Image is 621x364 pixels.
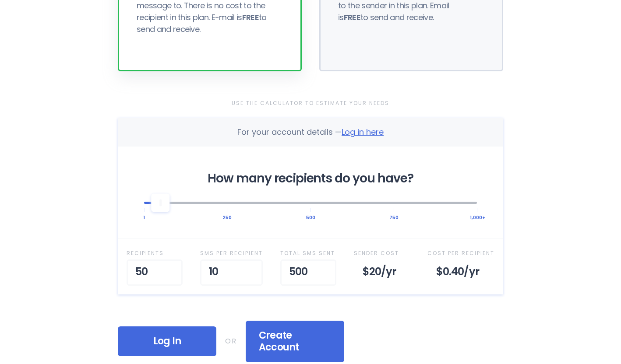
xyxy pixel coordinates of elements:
[200,248,263,259] div: SMS per Recipient
[118,326,216,356] div: Log In
[237,126,384,138] div: For your account details —
[246,321,344,362] div: Create Account
[344,12,360,23] b: FREE
[242,12,259,23] b: FREE
[131,335,203,347] span: Log In
[280,259,336,286] div: 500
[342,126,384,137] span: Log in here
[200,259,263,286] div: 10
[280,248,336,259] div: Total SMS Sent
[225,336,237,347] div: OR
[354,248,410,259] div: Sender Cost
[118,98,503,109] div: Use the Calculator to Estimate Your Needs
[427,248,494,259] div: Cost Per Recipient
[127,259,183,286] div: 50
[144,173,477,184] div: How many recipients do you have?
[127,248,183,259] div: Recipient s
[427,259,494,286] div: $0.40 /yr
[354,259,410,286] div: $20 /yr
[259,329,331,353] span: Create Account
